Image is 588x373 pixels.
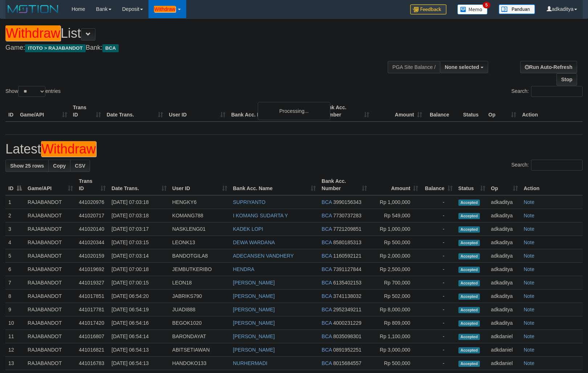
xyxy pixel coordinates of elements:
th: ID: activate to sort column descending [5,175,25,195]
td: 441019692 [76,263,109,276]
a: Note [524,266,535,272]
td: 441019327 [76,276,109,290]
th: Date Trans. [104,101,166,122]
td: RAJABANDOT [25,330,76,343]
td: LEONK13 [170,236,230,249]
th: Bank Acc. Name [228,101,319,122]
div: PGA Site Balance / [388,61,440,73]
td: RAJABANDOT [25,249,76,263]
img: Feedback.jpg [410,4,446,15]
a: Note [524,307,535,312]
td: adkdaniel [488,357,521,370]
span: Accepted [458,334,480,340]
td: 441016783 [76,357,109,370]
span: Copy 3990156343 to clipboard [333,199,362,205]
a: Note [524,213,535,218]
td: adkaditya [488,222,521,236]
td: RAJABANDOT [25,222,76,236]
h1: Latest [5,142,583,156]
th: Balance: activate to sort column ascending [421,175,455,195]
td: 13 [5,357,25,370]
td: [DATE] 07:03:18 [109,209,169,222]
td: 11 [5,330,25,343]
td: - [421,236,455,249]
img: panduan.png [499,4,535,14]
input: Search: [531,160,583,171]
span: Accepted [458,213,480,219]
td: - [421,330,455,343]
span: BCA [322,226,332,232]
span: Accepted [458,347,480,353]
a: Run Auto-Refresh [520,61,577,73]
td: [DATE] 06:54:13 [109,357,169,370]
span: Accepted [458,226,480,233]
td: - [421,263,455,276]
td: BARONDAYAT [170,330,230,343]
span: Accepted [458,240,480,246]
td: RAJABANDOT [25,195,76,209]
span: None selected [445,64,479,70]
td: [DATE] 07:03:17 [109,222,169,236]
td: [DATE] 06:54:19 [109,303,169,316]
td: 3 [5,222,25,236]
td: RAJABANDOT [25,343,76,357]
td: 8 [5,290,25,303]
span: BCA [322,280,332,286]
span: Copy 2952349211 to clipboard [333,307,362,312]
td: - [421,209,455,222]
td: Rp 3,000,000 [370,343,421,357]
a: KADEK LOPI [233,226,263,232]
td: adkaditya [488,276,521,290]
img: MOTION_logo.png [5,4,61,15]
td: adkaditya [488,195,521,209]
span: Copy 7730737283 to clipboard [333,213,362,218]
td: - [421,343,455,357]
td: 441016821 [76,343,109,357]
span: BCA [322,333,332,339]
a: Copy [48,160,70,172]
span: BCA [322,360,332,366]
a: Note [524,360,535,366]
td: LEON18 [170,276,230,290]
th: Op: activate to sort column ascending [488,175,521,195]
th: Bank Acc. Number: activate to sort column ascending [319,175,370,195]
span: BCA [322,293,332,299]
td: RAJABANDOT [25,303,76,316]
span: Accepted [458,307,480,313]
span: Copy 8035098301 to clipboard [333,333,362,339]
td: Rp 549,000 [370,209,421,222]
td: 441020140 [76,222,109,236]
th: Amount: activate to sort column ascending [370,175,421,195]
span: Copy [53,163,66,169]
a: Show 25 rows [5,160,49,172]
a: Note [524,280,535,286]
span: Copy 8015684557 to clipboard [333,360,362,366]
td: adkaditya [488,209,521,222]
button: None selected [440,61,488,73]
td: 441017851 [76,290,109,303]
td: Rp 502,000 [370,290,421,303]
input: Search: [531,86,583,97]
td: - [421,249,455,263]
span: BCA [322,347,332,353]
span: Accepted [458,361,480,367]
th: Op [486,101,519,122]
td: Rp 700,000 [370,276,421,290]
a: Note [524,199,535,205]
td: 2 [5,209,25,222]
td: 5 [5,249,25,263]
a: Note [524,253,535,259]
td: Rp 1,000,000 [370,222,421,236]
span: Copy 8580185313 to clipboard [333,239,362,245]
a: ADECANSEN VANDHERY [233,253,294,259]
span: Show 25 rows [10,163,44,169]
span: BCA [322,266,332,272]
a: Note [524,347,535,353]
td: RAJABANDOT [25,357,76,370]
td: JABRIKS790 [170,290,230,303]
span: Copy 7391127844 to clipboard [333,266,362,272]
th: Amount [372,101,425,122]
th: ID [5,101,17,122]
label: Show entries [5,86,61,97]
span: BCA [322,199,332,205]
